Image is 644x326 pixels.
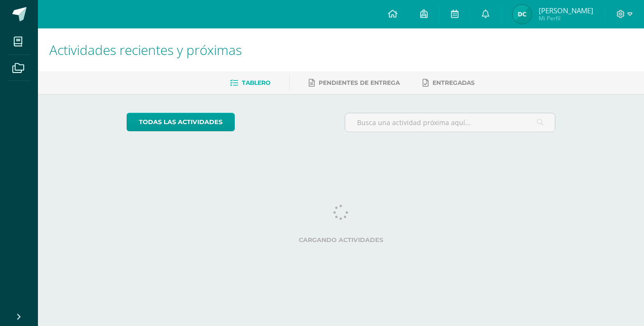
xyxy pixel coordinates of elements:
[127,236,556,244] label: Cargando actividades
[230,75,270,91] a: Tablero
[345,113,555,132] input: Busca una actividad próxima aquí...
[309,75,400,91] a: Pendientes de entrega
[242,79,270,86] span: Tablero
[539,14,593,22] span: Mi Perfil
[423,75,475,91] a: Entregadas
[513,5,532,24] img: d7fb980a94d464231ab2c54dd1a017a1.png
[49,41,242,59] span: Actividades recientes y próximas
[319,79,400,86] span: Pendientes de entrega
[127,113,235,131] a: todas las Actividades
[432,79,475,86] span: Entregadas
[539,6,593,15] span: [PERSON_NAME]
